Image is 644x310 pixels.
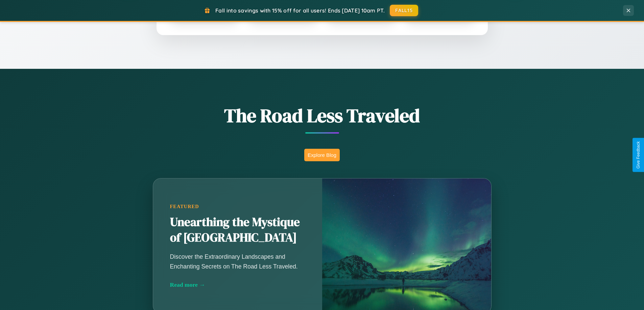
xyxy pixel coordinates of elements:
div: Give Feedback [636,141,641,169]
span: Fall into savings with 15% off for all users! Ends [DATE] 10am PT. [215,7,385,14]
button: FALL15 [390,5,418,16]
h2: Unearthing the Mystique of [GEOGRAPHIC_DATA] [170,215,305,246]
div: Featured [170,204,305,209]
h1: The Road Less Traveled [119,103,525,129]
p: Discover the Extraordinary Landscapes and Enchanting Secrets on The Road Less Traveled. [170,252,305,271]
button: Explore Blog [304,149,340,161]
div: Read more → [170,281,305,288]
